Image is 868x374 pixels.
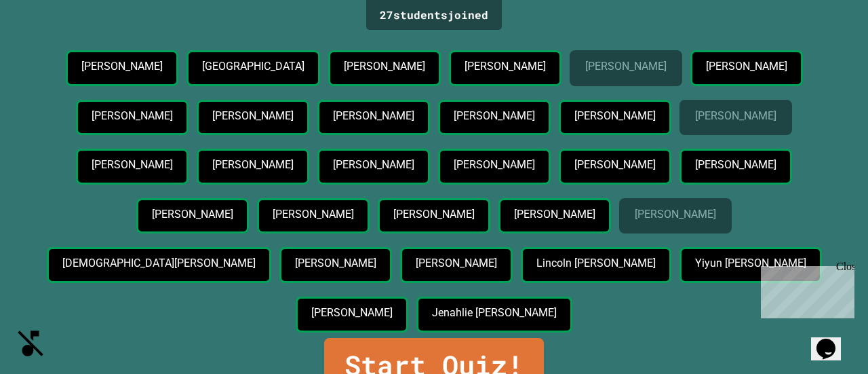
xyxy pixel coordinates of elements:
p: [PERSON_NAME] [574,159,655,171]
p: [PERSON_NAME] [92,110,172,122]
p: [PERSON_NAME] [695,110,776,122]
p: [PERSON_NAME] [514,208,595,221]
p: [PERSON_NAME] [635,208,715,221]
p: Lincoln [PERSON_NAME] [536,257,654,269]
div: Chat with us now!Close [5,5,94,86]
p: [PERSON_NAME] [454,110,534,122]
p: [PERSON_NAME] [454,159,534,171]
p: [PERSON_NAME] [333,110,414,122]
p: [PERSON_NAME] [212,159,293,171]
p: Yiyun [PERSON_NAME] [695,257,805,269]
p: [PERSON_NAME] [706,60,787,73]
p: [PERSON_NAME] [574,110,655,122]
p: [PERSON_NAME] [393,208,474,221]
p: [PERSON_NAME] [295,257,376,269]
p: [PERSON_NAME] [152,208,233,221]
p: [PERSON_NAME] [695,159,776,171]
p: [PERSON_NAME] [311,307,392,319]
p: [PERSON_NAME] [273,208,353,221]
p: [PERSON_NAME] [585,60,666,73]
iframe: chat widget [811,320,854,360]
p: [PERSON_NAME] [81,60,162,73]
iframe: chat widget [755,261,854,318]
p: [PERSON_NAME] [465,60,545,73]
p: [PERSON_NAME] [333,159,414,171]
p: [DEMOGRAPHIC_DATA][PERSON_NAME] [62,257,254,269]
p: Jenahlie [PERSON_NAME] [432,307,555,319]
p: [PERSON_NAME] [92,159,172,171]
p: [PERSON_NAME] [416,257,496,269]
p: [PERSON_NAME] [344,60,425,73]
p: [GEOGRAPHIC_DATA] [202,60,303,73]
p: [PERSON_NAME] [212,110,293,122]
